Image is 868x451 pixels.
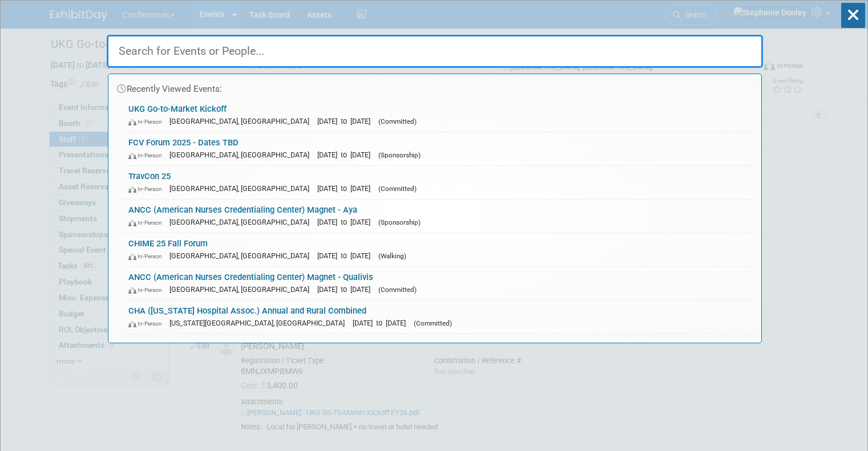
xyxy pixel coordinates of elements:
[128,320,167,327] span: In-Person
[128,185,167,193] span: In-Person
[378,218,421,226] span: (Sponsorship)
[128,286,167,294] span: In-Person
[128,219,167,226] span: In-Person
[169,285,315,294] span: [GEOGRAPHIC_DATA], [GEOGRAPHIC_DATA]
[169,319,350,327] span: [US_STATE][GEOGRAPHIC_DATA], [GEOGRAPHIC_DATA]
[107,35,763,68] input: Search for Events or People...
[123,300,756,334] a: CHA ([US_STATE] Hospital Assoc.) Annual and Rural Combined In-Person [US_STATE][GEOGRAPHIC_DATA],...
[123,267,756,300] a: ANCC (American Nurses Credentialing Center) Magnet - Qualivis In-Person [GEOGRAPHIC_DATA], [GEOGR...
[169,251,315,260] span: [GEOGRAPHIC_DATA], [GEOGRAPHIC_DATA]
[123,200,756,233] a: ANCC (American Nurses Credentialing Center) Magnet - Aya In-Person [GEOGRAPHIC_DATA], [GEOGRAPHIC...
[128,152,167,159] span: In-Person
[128,253,167,260] span: In-Person
[378,286,417,294] span: (Committed)
[378,151,421,159] span: (Sponsorship)
[123,233,756,266] a: CHIME 25 Fall Forum In-Person [GEOGRAPHIC_DATA], [GEOGRAPHIC_DATA] [DATE] to [DATE] (Walking)
[123,99,756,132] a: UKG Go-to-Market Kickoff In-Person [GEOGRAPHIC_DATA], [GEOGRAPHIC_DATA] [DATE] to [DATE] (Committed)
[317,218,376,226] span: [DATE] to [DATE]
[128,118,167,125] span: In-Person
[169,117,315,125] span: [GEOGRAPHIC_DATA], [GEOGRAPHIC_DATA]
[378,252,406,260] span: (Walking)
[123,166,756,199] a: TravCon 25 In-Person [GEOGRAPHIC_DATA], [GEOGRAPHIC_DATA] [DATE] to [DATE] (Committed)
[123,132,756,165] a: FCV Forum 2025 - Dates TBD In-Person [GEOGRAPHIC_DATA], [GEOGRAPHIC_DATA] [DATE] to [DATE] (Spons...
[378,117,417,125] span: (Committed)
[353,319,411,327] span: [DATE] to [DATE]
[169,151,315,159] span: [GEOGRAPHIC_DATA], [GEOGRAPHIC_DATA]
[317,151,376,159] span: [DATE] to [DATE]
[317,117,376,125] span: [DATE] to [DATE]
[317,285,376,294] span: [DATE] to [DATE]
[114,74,756,99] div: Recently Viewed Events:
[414,319,452,327] span: (Committed)
[317,184,376,193] span: [DATE] to [DATE]
[169,184,315,193] span: [GEOGRAPHIC_DATA], [GEOGRAPHIC_DATA]
[169,218,315,226] span: [GEOGRAPHIC_DATA], [GEOGRAPHIC_DATA]
[317,251,376,260] span: [DATE] to [DATE]
[378,185,417,193] span: (Committed)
